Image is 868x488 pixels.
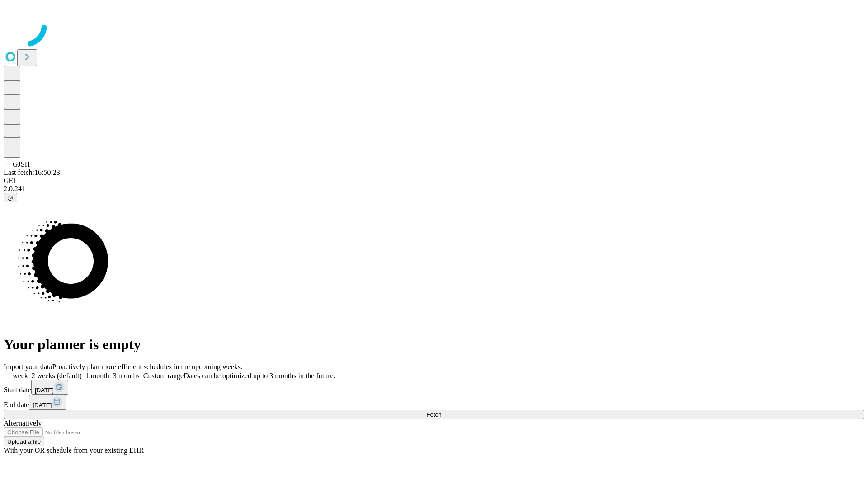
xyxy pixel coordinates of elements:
[4,185,864,193] div: 2.0.241
[4,336,864,353] h1: Your planner is empty
[4,363,52,371] span: Import your data
[4,169,60,176] span: Last fetch: 16:50:23
[4,177,864,185] div: GEI
[4,446,144,454] span: With your OR schedule from your existing EHR
[4,380,864,395] div: Start date
[52,363,242,371] span: Proactively plan more efficient schedules in the upcoming weeks.
[143,372,184,380] span: Custom range
[4,410,864,419] button: Fetch
[7,372,28,380] span: 1 week
[31,380,68,395] button: [DATE]
[7,194,14,201] span: @
[35,387,54,394] span: [DATE]
[29,395,66,410] button: [DATE]
[113,372,140,380] span: 3 months
[85,372,109,380] span: 1 month
[4,395,864,410] div: End date
[4,437,44,446] button: Upload a file
[426,411,441,418] span: Fetch
[32,372,82,380] span: 2 weeks (default)
[13,160,30,168] span: GJSH
[33,402,52,408] span: [DATE]
[4,193,17,202] button: @
[4,419,42,427] span: Alternatively
[184,372,335,380] span: Dates can be optimized up to 3 months in the future.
